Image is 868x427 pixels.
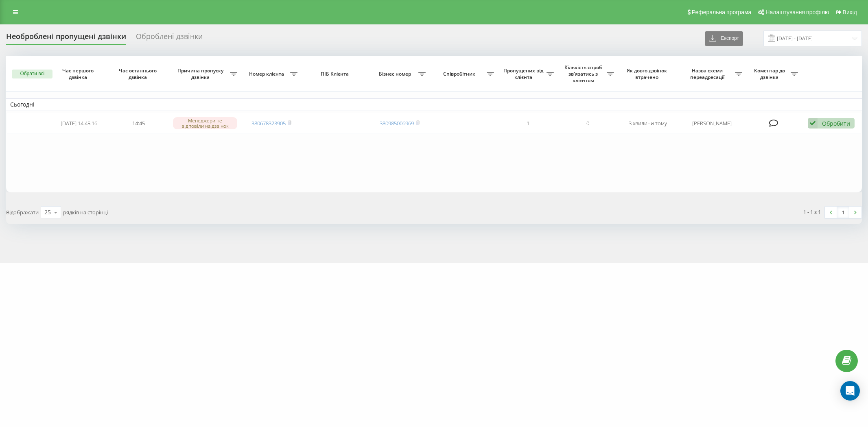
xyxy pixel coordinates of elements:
[380,120,414,127] a: 380985006969
[840,381,860,401] div: Open Intercom Messenger
[44,208,51,216] div: 25
[173,117,237,129] div: Менеджери не відповіли на дзвінок
[498,113,558,134] td: 1
[750,68,791,80] span: Коментар до дзвінка
[822,120,850,127] div: Обробити
[245,71,290,77] span: Номер клієнта
[803,208,821,216] div: 1 - 1 з 1
[6,209,39,216] span: Відображати
[136,32,203,45] div: Оброблені дзвінки
[678,113,746,134] td: [PERSON_NAME]
[173,68,230,80] span: Причина пропуску дзвінка
[502,68,547,80] span: Пропущених від клієнта
[843,9,857,15] span: Вихід
[49,113,109,134] td: [DATE] 14:45:16
[12,70,52,78] button: Обрати всі
[434,71,487,77] span: Співробітник
[837,207,849,218] a: 1
[374,71,418,77] span: Бізнес номер
[109,113,168,134] td: 14:45
[558,113,618,134] td: 0
[765,9,829,15] span: Налаштування профілю
[618,113,678,134] td: 3 хвилини тому
[692,9,752,15] span: Реферальна програма
[63,209,108,216] span: рядків на сторінці
[116,68,162,80] span: Час останнього дзвінка
[6,98,862,111] td: Сьогодні
[56,68,102,80] span: Час першого дзвінка
[251,120,286,127] a: 380678323905
[6,32,126,45] div: Необроблені пропущені дзвінки
[308,71,363,77] span: ПІБ Клієнта
[682,68,735,80] span: Назва схеми переадресації
[705,31,743,46] button: Експорт
[625,68,671,80] span: Як довго дзвінок втрачено
[562,64,606,83] span: Кількість спроб зв'язатись з клієнтом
